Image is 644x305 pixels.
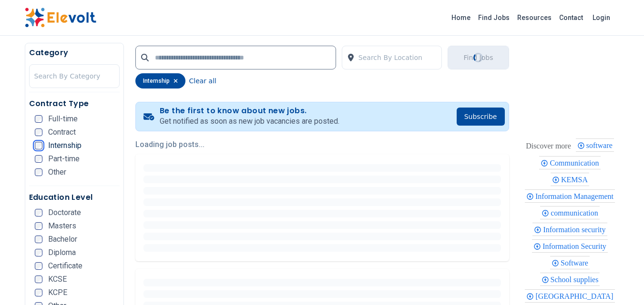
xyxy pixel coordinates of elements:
h5: Contract Type [29,98,120,109]
input: Other [35,168,42,176]
span: Part-time [48,155,80,163]
img: Elevolt [25,8,96,28]
input: Bachelor [35,236,42,243]
input: Full-time [35,115,42,123]
div: Communication [539,156,600,169]
button: Subscribe [457,108,505,126]
input: Contract [35,128,42,136]
span: communication [551,209,601,217]
p: Get notified as soon as new job vacancies are posted. [160,116,339,127]
a: Login [587,8,616,27]
input: Diploma [35,249,42,256]
span: Information Management [535,192,616,200]
input: Part-time [35,155,42,163]
div: These are topics related to the article that might interest you [526,139,571,153]
div: Information security [532,223,607,236]
span: Internship [48,142,82,149]
span: Masters [48,222,76,230]
a: Home [448,10,474,25]
div: Information Security [532,239,608,253]
span: Diploma [48,249,76,256]
input: Masters [35,222,42,230]
input: Certificate [35,262,42,270]
div: communication [540,206,600,219]
span: Certificate [48,262,82,270]
iframe: Chat Widget [596,259,644,305]
span: Doctorate [48,209,81,216]
span: Communication [550,159,602,167]
a: Resources [513,10,555,25]
span: KCPE [48,289,67,296]
div: Nairobi [525,289,614,303]
div: Information Management [525,189,615,203]
input: KCSE [35,275,42,283]
a: Contact [555,10,587,25]
span: KEMSA [561,176,591,184]
button: Clear all [189,73,216,89]
a: Find Jobs [474,10,513,25]
span: software [586,141,615,149]
span: KCSE [48,275,67,283]
span: Other [48,168,66,176]
span: Software [561,259,591,267]
span: Full-time [48,115,78,123]
p: Loading job posts... [135,139,509,150]
div: software [576,138,614,152]
button: Find JobsLoading... [448,46,509,69]
h5: Education Level [29,192,120,203]
span: Contract [48,128,76,136]
input: Doctorate [35,209,42,216]
div: internship [135,73,185,89]
h5: Category [29,47,120,59]
input: KCPE [35,289,42,296]
span: [GEOGRAPHIC_DATA] [535,292,616,300]
h4: Be the first to know about new jobs. [160,106,339,116]
span: School supplies [551,275,602,284]
span: Information security [543,226,608,234]
div: School supplies [540,273,600,286]
div: KEMSA [551,173,589,186]
div: Software [550,256,590,269]
div: Loading... [472,51,484,63]
span: Bachelor [48,236,77,243]
input: Internship [35,142,42,149]
span: Information Security [542,242,609,250]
